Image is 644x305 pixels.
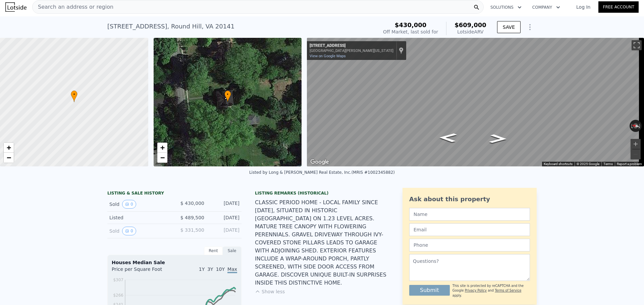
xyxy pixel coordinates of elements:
[224,90,231,102] div: •
[109,214,169,221] div: Listed
[7,153,11,162] span: −
[4,153,14,163] a: Zoom out
[409,208,530,221] input: Name
[631,139,641,149] button: Zoom in
[409,285,450,296] button: Submit
[157,143,167,153] a: Zoom in
[122,227,136,235] button: View historical data
[216,266,225,272] span: 10Y
[495,289,521,292] a: Terms of Service
[310,43,393,49] div: [STREET_ADDRESS]
[568,4,598,10] a: Log In
[7,143,11,152] span: +
[255,190,389,196] div: Listing Remarks (Historical)
[617,162,642,166] a: Report a problem
[482,132,515,146] path: Go South, N Locust St
[71,91,77,97] span: •
[204,246,223,255] div: Rent
[409,239,530,251] input: Phone
[5,2,26,12] img: Lotside
[180,227,204,233] span: $ 331,500
[638,120,642,132] button: Rotate clockwise
[223,246,241,255] div: Sale
[497,21,521,33] button: SAVE
[4,143,14,153] a: Zoom in
[180,215,204,220] span: $ 489,500
[224,91,231,97] span: •
[157,153,167,163] a: Zoom out
[485,1,527,13] button: Solutions
[160,143,164,152] span: +
[383,28,438,35] div: Off Market, last sold for
[603,162,613,166] a: Terms (opens in new tab)
[395,21,427,28] span: $430,000
[112,259,237,266] div: Houses Median Sale
[307,38,644,166] div: Map
[210,214,239,221] div: [DATE]
[454,21,486,28] span: $609,000
[255,199,389,287] div: CLASSIC PERIOD HOME - LOCAL FAMILY SINCE [DATE], SITUATED IN HISTORIC [GEOGRAPHIC_DATA] ON 1.23 L...
[399,47,404,54] a: Show location on map
[180,201,204,206] span: $ 430,000
[577,162,599,166] span: © 2025 Google
[431,131,464,144] path: Go North, N Locust St
[631,149,641,159] button: Zoom out
[249,170,395,175] div: Listed by Long & [PERSON_NAME] Real Estate, Inc. (MRIS #1002345882)
[112,266,174,277] div: Price per Square Foot
[629,122,642,130] button: Reset the view
[255,288,285,295] button: Show less
[310,49,393,53] div: [GEOGRAPHIC_DATA][PERSON_NAME][US_STATE]
[109,200,169,209] div: Sold
[113,293,123,298] tspan: $266
[199,266,205,272] span: 1Y
[210,227,239,235] div: [DATE]
[527,1,566,13] button: Company
[210,200,239,209] div: [DATE]
[113,278,123,282] tspan: $307
[122,200,136,209] button: View historical data
[207,266,213,272] span: 3Y
[465,289,487,292] a: Privacy Policy
[109,227,169,235] div: Sold
[307,38,644,166] div: Street View
[409,223,530,236] input: Email
[33,3,113,11] span: Search an address or region
[160,153,164,162] span: −
[598,1,639,13] a: Free Account
[107,22,234,31] div: [STREET_ADDRESS] , Round Hill , VA 20141
[632,40,642,50] button: Toggle fullscreen view
[630,120,633,132] button: Rotate counterclockwise
[523,20,537,34] button: Show Options
[309,158,331,166] img: Google
[452,284,530,298] div: This site is protected by reCAPTCHA and the Google and apply.
[310,54,346,58] a: View on Google Maps
[409,195,530,204] div: Ask about this property
[107,190,241,197] div: LISTING & SALE HISTORY
[454,28,486,35] div: Lotside ARV
[544,162,573,166] button: Keyboard shortcuts
[227,266,237,273] span: Max
[71,90,77,102] div: •
[309,158,331,166] a: Open this area in Google Maps (opens a new window)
